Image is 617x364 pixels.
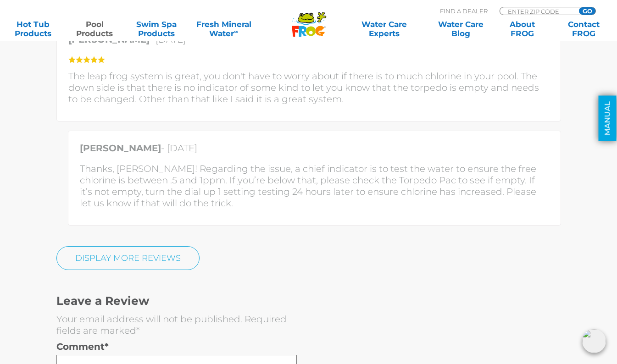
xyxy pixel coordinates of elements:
[68,34,150,45] strong: [PERSON_NAME]
[56,314,287,336] span: Required fields are marked
[437,20,484,38] a: Water CareBlog
[194,20,254,38] a: Fresh MineralWater∞
[80,143,549,159] p: - [DATE]
[582,329,606,353] img: openIcon
[498,20,546,38] a: AboutFROG
[345,20,423,38] a: Water CareExperts
[56,314,242,325] span: Your email address will not be published.
[80,143,161,154] strong: [PERSON_NAME]
[9,20,57,38] a: Hot TubProducts
[132,20,180,38] a: Swim SpaProducts
[56,293,309,309] h3: Leave a Review
[56,246,200,270] a: Display More Reviews
[68,71,549,105] p: The leap frog system is great, you don't have to worry about if there is to much chlorine in your...
[80,163,549,209] p: Thanks, [PERSON_NAME]! Regarding the issue, a chief indicator is to test the water to ensure the ...
[56,341,122,353] label: Comment
[560,20,608,38] a: ContactFROG
[599,96,617,141] a: MANUAL
[234,28,238,35] sup: ∞
[71,20,118,38] a: PoolProducts
[440,7,488,15] p: Find A Dealer
[507,7,569,15] input: Zip Code Form
[579,7,595,15] input: GO
[68,34,549,50] p: - [DATE]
